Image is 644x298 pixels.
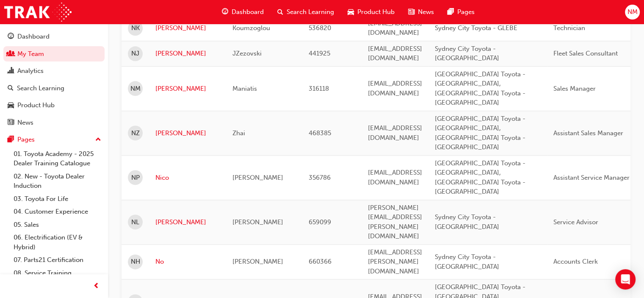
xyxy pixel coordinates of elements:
[155,84,220,94] a: [PERSON_NAME]
[309,218,331,226] span: 659099
[3,97,105,113] a: Product Hub
[17,32,50,42] div: Dashboard
[10,170,105,192] a: 02. New - Toyota Dealer Induction
[457,7,475,17] span: Pages
[8,119,14,127] span: news-icon
[287,7,334,17] span: Search Learning
[341,3,401,21] a: car-iconProduct Hub
[8,102,14,109] span: car-icon
[553,218,598,226] span: Service Advisor
[553,258,598,265] span: Accounts Clerk
[309,50,330,57] span: 441925
[3,63,105,79] a: Analytics
[441,3,481,21] a: pages-iconPages
[553,50,618,57] span: Fleet Sales Consultant
[368,45,422,62] span: [EMAIL_ADDRESS][DOMAIN_NAME]
[553,129,623,137] span: Assistant Sales Manager
[131,49,139,58] span: NJ
[627,7,637,17] span: NM
[8,85,14,92] span: search-icon
[435,45,499,62] span: Sydney City Toyota - [GEOGRAPHIC_DATA]
[155,128,220,138] a: [PERSON_NAME]
[553,85,596,92] span: Sales Manager
[232,258,283,265] span: [PERSON_NAME]
[3,27,105,132] button: DashboardMy TeamAnalyticsSearch LearningProduct HubNews
[131,128,140,138] span: NZ
[553,24,585,32] span: Technician
[401,3,441,21] a: news-iconNews
[435,24,517,32] span: Sydney City Toyota - GLEBE
[408,7,415,17] span: news-icon
[3,132,105,148] button: Pages
[3,46,105,62] a: My Team
[357,7,395,17] span: Product Hub
[625,5,640,19] button: NM
[17,100,55,110] div: Product Hub
[435,253,499,270] span: Sydney City Toyota - [GEOGRAPHIC_DATA]
[8,33,14,41] span: guage-icon
[131,23,140,33] span: NK
[222,7,228,17] span: guage-icon
[10,253,105,267] a: 07. Parts21 Certification
[232,174,283,181] span: [PERSON_NAME]
[368,248,422,275] span: [EMAIL_ADDRESS][PERSON_NAME][DOMAIN_NAME]
[17,84,64,93] div: Search Learning
[309,85,329,92] span: 316118
[232,24,270,32] span: Koumzoglou
[368,204,422,240] span: [PERSON_NAME][EMAIL_ADDRESS][PERSON_NAME][DOMAIN_NAME]
[271,3,341,21] a: search-iconSearch Learning
[418,7,434,17] span: News
[131,173,140,183] span: NP
[17,135,35,145] div: Pages
[95,134,101,145] span: up-icon
[130,84,141,94] span: NM
[232,50,262,57] span: JZezovski
[155,217,220,227] a: [PERSON_NAME]
[8,50,14,58] span: people-icon
[435,70,525,107] span: [GEOGRAPHIC_DATA] Toyota - [GEOGRAPHIC_DATA], [GEOGRAPHIC_DATA] Toyota - [GEOGRAPHIC_DATA]
[348,7,354,17] span: car-icon
[309,174,331,181] span: 356786
[435,115,525,151] span: [GEOGRAPHIC_DATA] Toyota - [GEOGRAPHIC_DATA], [GEOGRAPHIC_DATA] Toyota - [GEOGRAPHIC_DATA]
[10,192,105,206] a: 03. Toyota For Life
[17,66,44,76] div: Analytics
[10,205,105,218] a: 04. Customer Experience
[232,85,257,92] span: Maniatis
[232,129,245,137] span: Zhai
[3,81,105,96] a: Search Learning
[309,129,331,137] span: 468385
[93,281,100,292] span: prev-icon
[8,136,14,144] span: pages-icon
[553,174,630,181] span: Assistant Service Manager
[3,115,105,131] a: News
[3,29,105,45] a: Dashboard
[10,231,105,253] a: 06. Electrification (EV & Hybrid)
[232,218,283,226] span: [PERSON_NAME]
[615,269,636,290] div: Open Intercom Messenger
[10,218,105,231] a: 05. Sales
[448,7,454,17] span: pages-icon
[155,23,220,33] a: [PERSON_NAME]
[435,159,525,196] span: [GEOGRAPHIC_DATA] Toyota - [GEOGRAPHIC_DATA], [GEOGRAPHIC_DATA] Toyota - [GEOGRAPHIC_DATA]
[309,24,331,32] span: 536820
[10,267,105,280] a: 08. Service Training
[155,49,220,58] a: [PERSON_NAME]
[368,80,422,97] span: [EMAIL_ADDRESS][DOMAIN_NAME]
[368,124,422,142] span: [EMAIL_ADDRESS][DOMAIN_NAME]
[10,148,105,170] a: 01. Toyota Academy - 2025 Dealer Training Catalogue
[232,7,264,17] span: Dashboard
[215,3,271,21] a: guage-iconDashboard
[155,257,220,267] a: No
[435,213,499,231] span: Sydney City Toyota - [GEOGRAPHIC_DATA]
[4,3,72,22] img: Trak
[131,257,140,267] span: NH
[155,173,220,183] a: Nico
[368,169,422,186] span: [EMAIL_ADDRESS][DOMAIN_NAME]
[277,7,283,17] span: search-icon
[17,118,33,128] div: News
[8,67,14,75] span: chart-icon
[131,217,139,227] span: NL
[309,258,332,265] span: 660366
